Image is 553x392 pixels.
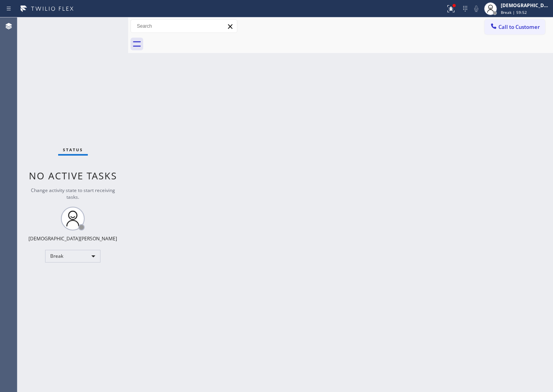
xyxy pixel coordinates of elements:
input: Search [131,20,237,32]
span: Change activity state to start receiving tasks. [31,187,115,200]
div: [DEMOGRAPHIC_DATA][PERSON_NAME] [28,235,117,242]
button: Call to Customer [485,19,545,34]
div: Break [45,250,100,263]
div: [DEMOGRAPHIC_DATA][PERSON_NAME] [501,2,551,9]
span: Status [63,147,83,152]
span: Call to Customer [498,23,540,30]
span: Break | 59:52 [501,10,527,15]
span: No active tasks [29,169,117,182]
button: Mute [471,3,482,14]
